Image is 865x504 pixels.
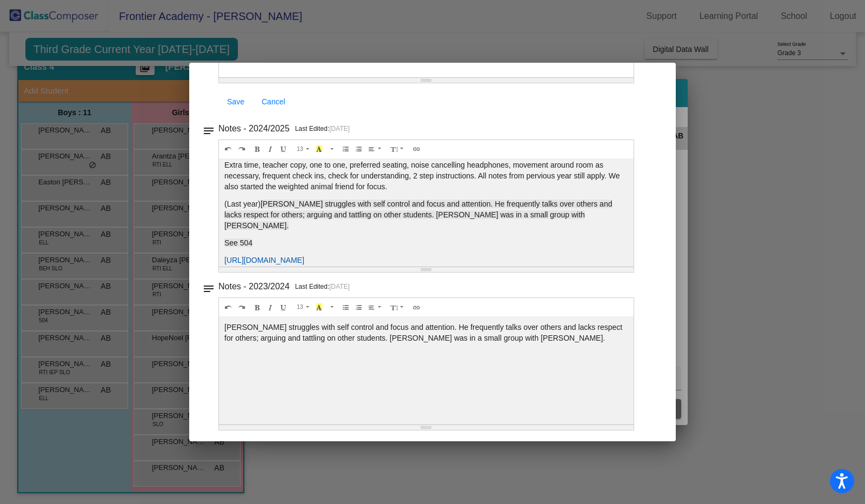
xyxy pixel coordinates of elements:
[410,301,423,314] button: Link (CTRL+K)
[251,301,264,314] button: Bold (CTRL+B)
[293,301,313,314] button: Font Size
[224,198,628,231] p: (Last year)
[293,143,313,156] button: Font Size
[235,143,248,156] button: Redo (CTRL+Y)
[295,123,350,134] p: Last Edited:
[202,121,215,134] mat-icon: notes
[329,125,350,132] span: [DATE]
[222,143,235,156] button: Undo (CTRL+Z)
[365,143,385,156] button: Paragraph
[222,301,235,314] button: Undo (CTRL+Z)
[312,143,326,156] button: Recent Color
[329,283,350,290] span: [DATE]
[251,143,264,156] button: Bold (CTRL+B)
[352,143,365,156] button: Ordered list (CTRL+SHIFT+NUM8)
[325,301,336,314] button: More Color
[224,160,628,192] p: Extra time, teacher copy, one to one, preferred seating, noise cancelling headphones, movement ar...
[365,301,385,314] button: Paragraph
[352,301,365,314] button: Ordered list (CTRL+SHIFT+NUM8)
[219,316,634,425] div: [PERSON_NAME] struggles with self control and focus and attention. He frequently talks over other...
[219,267,634,272] div: Resize
[264,143,277,156] button: Italic (CTRL+I)
[339,143,352,156] button: Unordered list (CTRL+SHIFT+NUM7)
[295,281,350,292] p: Last Edited:
[277,143,290,156] button: Underline (CTRL+U)
[339,301,352,314] button: Unordered list (CTRL+SHIFT+NUM7)
[325,143,336,156] button: More Color
[312,301,326,314] button: Recent Color
[388,143,408,156] button: Line Height
[218,279,290,294] h3: Notes - 2023/2024
[202,279,215,292] mat-icon: notes
[224,200,612,230] span: [PERSON_NAME] struggles with self control and focus and attention. He frequently talks over other...
[277,301,290,314] button: Underline (CTRL+U)
[219,78,634,83] div: Resize
[224,256,304,264] a: [URL][DOMAIN_NAME]
[297,145,303,152] span: 13
[227,97,244,106] span: Save
[264,301,277,314] button: Italic (CTRL+I)
[218,121,290,136] h3: Notes - 2024/2025
[224,238,252,247] span: See 504
[262,97,285,106] span: Cancel
[410,143,423,156] button: Link (CTRL+K)
[219,425,634,430] div: Resize
[297,303,303,310] span: 13
[235,301,248,314] button: Redo (CTRL+Y)
[388,301,408,314] button: Line Height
